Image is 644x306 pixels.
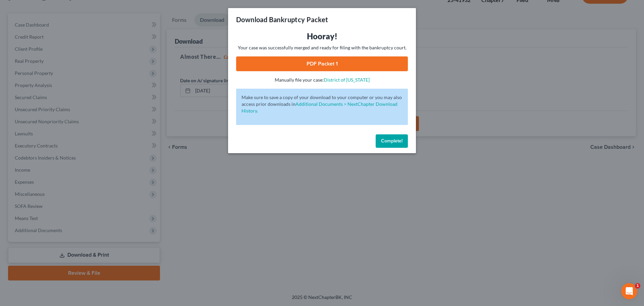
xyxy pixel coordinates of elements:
p: Your case was successfully merged and ready for filing with the bankruptcy court. [236,44,408,51]
h3: Hooray! [236,31,408,42]
p: Manually file your case: [236,77,408,83]
h3: Download Bankruptcy Packet [236,15,328,24]
span: Complete! [381,138,402,144]
a: District of [US_STATE] [324,77,370,83]
span: 1 [635,283,640,289]
p: Make sure to save a copy of your download to your computer or you may also access prior downloads in [241,94,402,114]
a: Additional Documents > NextChapter Download History. [241,101,397,114]
iframe: Intercom live chat [621,283,637,299]
a: PDF Packet 1 [236,56,408,71]
button: Complete! [376,134,408,148]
